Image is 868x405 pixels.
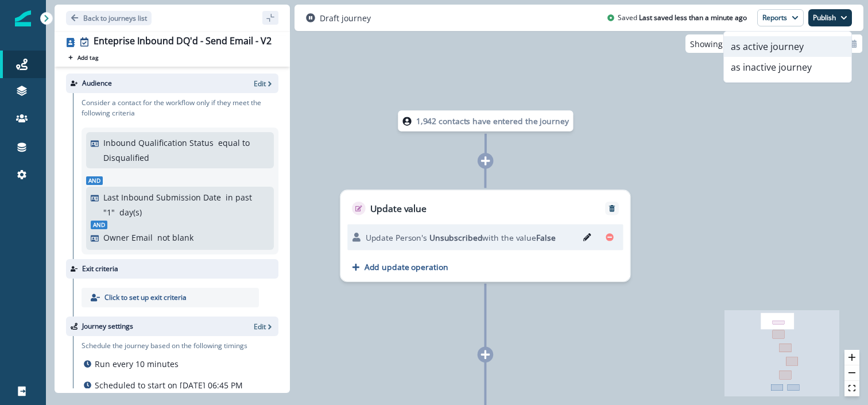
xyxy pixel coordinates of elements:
[429,232,483,243] span: Unsubscribed
[724,36,851,57] button: as active journey
[347,261,448,272] button: Add update operation
[95,379,243,391] p: Scheduled to start on [DATE] 06:45 PM
[103,232,153,244] p: Owner Email
[254,322,274,331] button: Edit
[603,205,621,213] button: Remove
[724,57,851,78] button: as inactive journey
[320,12,371,24] p: Draft journey
[600,229,619,246] button: Remove
[226,191,252,203] p: in past
[119,206,142,218] p: day(s)
[157,232,193,244] p: not blank
[77,54,98,61] p: Add tag
[66,11,152,25] button: Go back
[690,38,772,50] p: Showing results from
[366,232,556,244] p: Update Person's with the value
[416,115,569,127] p: 1,942 contacts have entered the journey
[15,10,31,26] img: Inflection
[370,202,427,215] p: Update value
[218,137,250,149] p: equal to
[639,13,747,23] p: Last saved less than a minute ago
[844,381,859,396] button: fit view
[536,232,555,243] span: False
[757,9,804,26] button: Reports
[844,365,859,381] button: zoom out
[254,79,274,88] button: Edit
[82,78,112,88] p: Audience
[94,36,272,48] div: Enteprise Inbound DQ'd - Send Email - V2
[340,190,630,282] div: Update valueRemoveUpdate Person's Unsubscribedwith the valueFalseEditRemoveAdd update operation
[844,350,859,365] button: zoom in
[377,110,594,131] div: 1,942 contacts have entered the journey
[808,9,852,26] button: Publish
[254,79,266,88] p: Edit
[95,358,179,370] p: Run every 10 minutes
[83,13,147,23] p: Back to journeys list
[82,264,118,274] p: Exit criteria
[91,221,107,229] span: And
[103,137,214,149] p: Inbound Qualification Status
[618,13,637,23] p: Saved
[82,321,133,331] p: Journey settings
[103,152,149,164] p: Disqualified
[104,292,187,303] p: Click to set up exit criteria
[254,322,266,331] p: Edit
[103,191,221,203] p: Last Inbound Submission Date
[103,206,115,218] p: " 1 "
[86,176,103,185] span: And
[82,341,247,351] p: Schedule the journey based on the following timings
[365,261,448,272] p: Add update operation
[578,229,596,246] button: Edit
[82,98,278,118] p: Consider a contact for the workflow only if they meet the following criteria
[66,53,100,62] button: Add tag
[262,11,278,25] button: sidebar collapse toggle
